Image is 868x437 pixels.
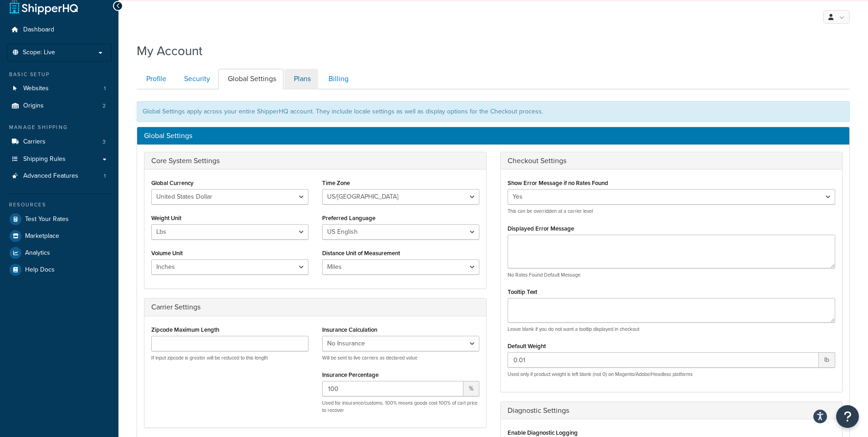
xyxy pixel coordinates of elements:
[508,272,836,278] p: No Rates Found Default Message
[151,355,308,361] p: If input zipcode is greater will be reduced to this length
[23,49,55,57] span: Scope: Live
[175,69,217,89] a: Security
[322,215,375,221] label: Preferred Language
[7,80,112,97] li: Websites
[7,123,112,131] div: Manage Shipping
[104,85,106,93] span: 1
[151,157,479,165] h3: Core System Settings
[7,71,112,78] div: Basic Setup
[7,168,112,185] a: Advanced Features 1
[508,371,836,378] p: Used only if product weight is left blank (not 0) on Magento/Adobe/Headless platforms
[7,134,112,150] li: Carriers
[508,288,537,295] label: Tooltip Text
[463,381,479,396] span: %
[218,69,283,89] a: Global Settings
[137,101,850,122] div: Global Settings apply across your entire ShipperHQ account. They include locale settings as well ...
[23,85,49,93] span: Websites
[103,102,106,110] span: 2
[151,303,479,311] h3: Carrier Settings
[23,102,44,110] span: Origins
[151,180,194,186] label: Global Currency
[7,211,112,227] a: Test Your Rates
[508,326,836,333] p: Leave blank if you do not want a tooltip displayed in checkout
[7,262,112,278] a: Help Docs
[284,69,318,89] a: Plans
[319,69,356,89] a: Billing
[508,208,836,215] p: This can be overridden at a carrier level
[7,201,112,209] div: Resources
[508,343,546,350] label: Default Weight
[23,26,54,34] span: Dashboard
[104,172,106,180] span: 1
[151,250,183,257] label: Volume Unit
[7,80,112,97] a: Websites 1
[508,429,578,436] label: Enable Diagnostic Logging
[7,98,112,114] li: Origins
[836,405,859,428] button: Open Resource Center
[23,155,66,163] span: Shipping Rules
[151,215,181,221] label: Weight Unit
[322,250,400,257] label: Distance Unit of Measurement
[7,134,112,150] a: Carriers 3
[7,98,112,114] a: Origins 2
[322,180,350,186] label: Time Zone
[7,168,112,185] li: Advanced Features
[508,157,836,165] h3: Checkout Settings
[23,138,46,146] span: Carriers
[322,400,479,414] p: Used for insurance/customs, 100% means goods cost 100% of cart price to recover
[508,180,608,186] label: Show Error Message if no Rates Found
[508,406,836,415] h3: Diagnostic Settings
[137,42,202,60] h1: My Account
[25,232,59,240] span: Marketplace
[322,355,479,361] p: Will be sent to live carriers as declared value
[7,151,112,168] a: Shipping Rules
[819,352,835,368] span: lb
[322,326,377,333] label: Insurance Calculation
[25,249,50,257] span: Analytics
[137,69,174,89] a: Profile
[508,225,574,232] label: Displayed Error Message
[151,326,219,333] label: Zipcode Maximum Length
[23,172,78,180] span: Advanced Features
[7,21,112,38] a: Dashboard
[103,138,106,146] span: 3
[25,216,69,223] span: Test Your Rates
[7,228,112,244] a: Marketplace
[144,132,842,140] h3: Global Settings
[322,371,379,378] label: Insurance Percentage
[7,245,112,261] a: Analytics
[25,266,55,274] span: Help Docs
